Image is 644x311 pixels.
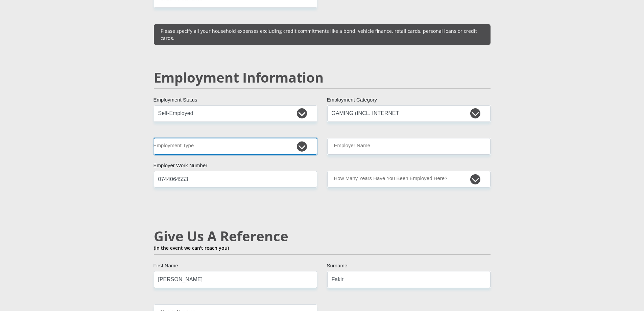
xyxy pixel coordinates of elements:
input: Name [154,271,317,288]
h2: Give Us A Reference [154,228,491,244]
p: Please specify all your household expenses excluding credit commitments like a bond, vehicle fina... [161,27,484,42]
input: Employer's Name [327,138,491,155]
input: Employer Work Number [154,171,317,187]
p: (In the event we can't reach you) [154,244,491,251]
input: Surname [327,271,491,288]
h2: Employment Information [154,69,491,86]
